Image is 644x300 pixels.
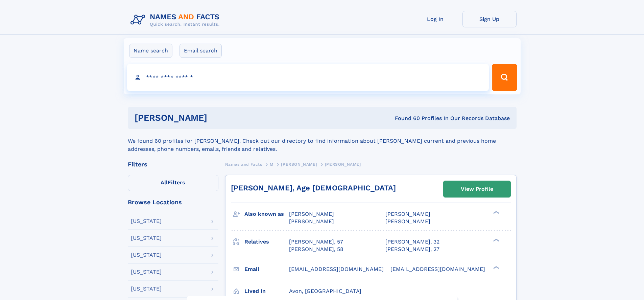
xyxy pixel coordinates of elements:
[270,162,273,167] span: M
[270,160,273,168] a: M
[492,238,500,242] div: ❯
[244,236,289,248] h3: Relatives
[131,286,162,292] div: [US_STATE]
[385,211,430,217] span: [PERSON_NAME]
[461,181,493,197] div: View Profile
[128,175,218,191] label: Filters
[131,269,162,275] div: [US_STATE]
[289,246,343,253] a: [PERSON_NAME], 58
[390,266,485,272] span: [EMAIL_ADDRESS][DOMAIN_NAME]
[492,210,500,215] div: ❯
[131,235,162,241] div: [US_STATE]
[492,64,517,91] button: Search Button
[244,263,289,275] h3: Email
[131,218,162,224] div: [US_STATE]
[231,184,396,192] a: [PERSON_NAME], Age [DEMOGRAPHIC_DATA]
[281,162,317,167] span: [PERSON_NAME]
[289,266,384,272] span: [EMAIL_ADDRESS][DOMAIN_NAME]
[135,114,301,122] h1: [PERSON_NAME]
[289,218,334,225] span: [PERSON_NAME]
[131,252,162,258] div: [US_STATE]
[127,64,489,91] input: search input
[128,129,517,153] div: We found 60 profiles for [PERSON_NAME]. Check out our directory to find information about [PERSON...
[289,238,343,246] a: [PERSON_NAME], 57
[289,288,361,294] span: Avon, [GEOGRAPHIC_DATA]
[289,211,334,217] span: [PERSON_NAME]
[161,179,168,186] span: All
[128,11,225,29] img: Logo Names and Facts
[385,218,430,225] span: [PERSON_NAME]
[281,160,317,168] a: [PERSON_NAME]
[225,160,262,168] a: Names and Facts
[128,199,218,205] div: Browse Locations
[385,246,439,253] a: [PERSON_NAME], 27
[385,238,439,246] a: [PERSON_NAME], 32
[129,44,172,58] label: Name search
[128,161,218,167] div: Filters
[492,265,500,270] div: ❯
[244,285,289,297] h3: Lived in
[325,162,361,167] span: [PERSON_NAME]
[408,11,462,27] a: Log In
[462,11,517,27] a: Sign Up
[180,44,222,58] label: Email search
[301,115,510,122] div: Found 60 Profiles In Our Records Database
[444,181,510,197] a: View Profile
[244,208,289,220] h3: Also known as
